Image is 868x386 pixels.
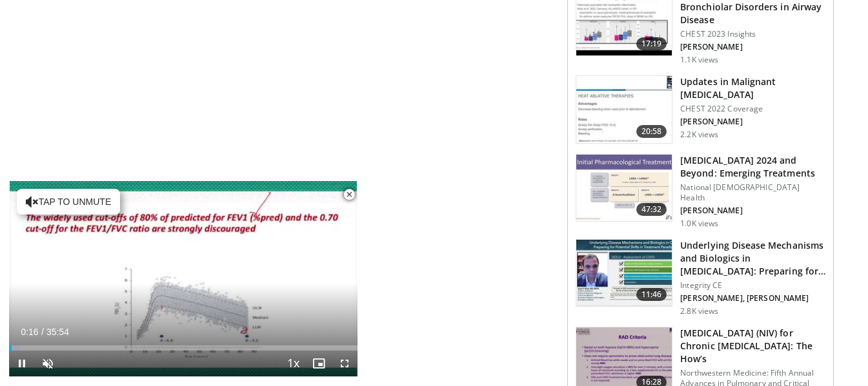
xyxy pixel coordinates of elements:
h3: [MEDICAL_DATA] 2024 and Beyond: Emerging Treatments [680,154,825,180]
span: 35:54 [46,327,69,337]
img: 17c6bd23-23b2-4bff-bd44-fa71a5684ae9.150x105_q85_crop-smart_upscale.jpg [576,76,672,143]
button: Close [336,181,362,208]
p: National [DEMOGRAPHIC_DATA] Health [680,182,825,203]
button: Unmute [35,351,61,376]
p: CHEST 2022 Coverage [680,104,825,114]
h3: [MEDICAL_DATA] (NIV) for Chronic [MEDICAL_DATA]: The How’s [680,327,825,365]
button: Tap to unmute [17,189,120,215]
p: CHEST 2023 Insights [680,29,825,39]
span: 17:19 [636,37,667,50]
video-js: Video Player [9,181,358,377]
a: 11:46 Underlying Disease Mechanisms and Biologics in [MEDICAL_DATA]: Preparing for P… Integrity C... [576,239,825,316]
p: 2.8K views [680,306,718,316]
button: Playback Rate [280,351,306,376]
p: [PERSON_NAME] [680,117,825,127]
span: 11:46 [636,288,667,301]
p: [PERSON_NAME] [680,206,825,216]
span: 0:16 [21,327,38,337]
span: 20:58 [636,125,667,138]
img: 4e8ba5d0-1277-45e8-96d3-2874ecae323d.150x105_q85_crop-smart_upscale.jpg [576,155,672,222]
span: / [41,327,44,337]
a: 47:32 [MEDICAL_DATA] 2024 and Beyond: Emerging Treatments National [DEMOGRAPHIC_DATA] Health [PER... [576,154,825,229]
p: [PERSON_NAME], [PERSON_NAME] [680,293,825,304]
div: Progress Bar [9,345,358,351]
p: 1.1K views [680,55,718,65]
p: 2.2K views [680,130,718,140]
h3: Underlying Disease Mechanisms and Biologics in [MEDICAL_DATA]: Preparing for P… [680,239,825,278]
p: [PERSON_NAME] [680,42,825,52]
button: Enable picture-in-picture mode [306,351,332,376]
button: Pause [9,351,35,376]
p: Integrity CE [680,280,825,291]
h3: Updates in Malignant [MEDICAL_DATA] [680,75,825,101]
p: 1.0K views [680,218,718,229]
button: Fullscreen [332,351,358,376]
a: 20:58 Updates in Malignant [MEDICAL_DATA] CHEST 2022 Coverage [PERSON_NAME] 2.2K views [576,75,825,144]
img: f690b3fc-96d2-4496-b615-7d0f9d56cc5d.150x105_q85_crop-smart_upscale.jpg [576,240,672,307]
span: 47:32 [636,203,667,216]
